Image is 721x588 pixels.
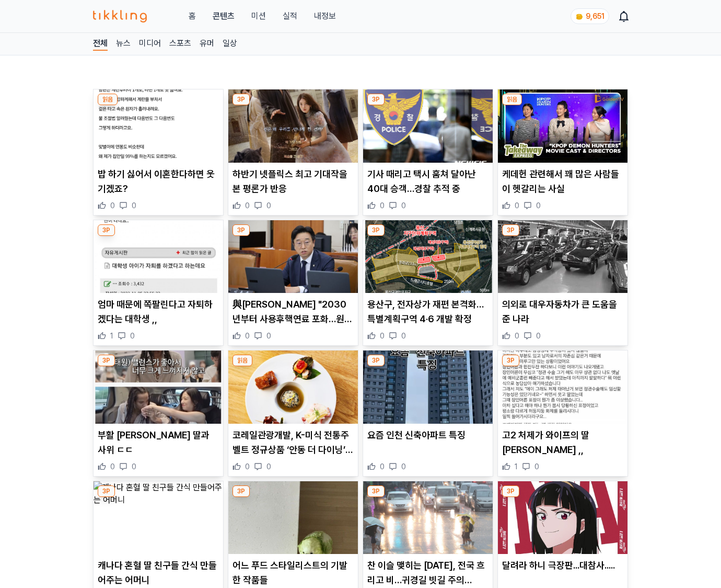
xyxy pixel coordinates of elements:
[93,220,224,346] div: 3P 엄마 때문에 쪽팔린다고 자퇴하겠다는 대학생 ,, 엄마 때문에 쪽팔린다고 자퇴하겠다는 대학생 ,, 1 0
[401,200,406,211] span: 0
[232,485,250,497] div: 3P
[189,10,196,22] a: 홈
[363,350,493,477] div: 3P 요즘 인천 신축아파트 특징 요즘 인천 신축아파트 특징 0 0
[266,200,271,211] span: 0
[498,89,627,163] img: 케데헌 관련해서 꽤 많은 사람들이 헷갈리는 사실
[401,461,406,472] span: 0
[314,10,336,22] a: 내정보
[502,428,623,457] p: 고2 처제가 와이프의 딸[PERSON_NAME] ,,
[98,297,219,326] p: 엄마 때문에 쪽팔린다고 자퇴하겠다는 대학생 ,,
[228,481,358,555] img: 어느 푸드 스타일리스트의 기발한 작품들
[245,200,250,211] span: 0
[515,200,519,211] span: 0
[497,89,628,216] div: 읽음 케데헌 관련해서 꽤 많은 사람들이 헷갈리는 사실 케데헌 관련해서 꽤 많은 사람들이 헷갈리는 사실 0 0
[94,89,223,163] img: 밥 하기 싫어서 이혼한다하면 웃기겠죠?
[571,8,607,24] a: coin 9,651
[251,10,266,22] button: 미션
[497,220,628,346] div: 3P 의외로 대우자동차가 큰 도움을 준 나라 의외로 대우자동차가 큰 도움을 준 나라 0 0
[228,220,358,346] div: 3P 與이용우 "2030년부터 사용후핵연료 포화…원전 가동 중단 현실화 우려" 與[PERSON_NAME] "2030년부터 사용후핵연료 포화…원전 가동 중단 현실화 우려" 0 0
[245,461,250,472] span: 0
[367,224,385,236] div: 3P
[380,200,385,211] span: 0
[575,13,584,21] img: coin
[502,558,623,573] p: 달려라 하니 극장판...대참사.....
[93,10,147,22] img: 티끌링
[367,167,489,196] p: 기사 때리고 택시 훔쳐 달아난 40대 승객…경찰 추적 중
[497,350,628,477] div: 3P 고2 처제가 와이프의 딸이랍니다 ,, 고2 처제가 와이프의 딸[PERSON_NAME] ,, 1 0
[93,350,224,477] div: 3P 부활 김태원 딸과 사위 ㄷㄷ 부활 [PERSON_NAME] 딸과 사위 ㄷㄷ 0 0
[98,94,118,105] div: 읽음
[232,167,354,196] p: 하반기 넷플릭스 최고 기대작을 본 평론가 반응
[502,224,519,236] div: 3P
[232,428,354,457] p: 코레일관광개발, K-미식 전통주 벨트 정규상품 ‘안동 더 다이닝’ 출시
[367,355,385,366] div: 3P
[515,331,519,341] span: 0
[94,220,223,293] img: 엄마 때문에 쪽팔린다고 자퇴하겠다는 대학생 ,,
[502,485,519,497] div: 3P
[502,167,623,196] p: 케데헌 관련해서 꽤 많은 사람들이 헷갈리는 사실
[363,89,493,163] img: 기사 때리고 택시 훔쳐 달아난 40대 승객…경찰 추적 중
[266,331,271,341] span: 0
[266,461,271,472] span: 0
[110,200,115,211] span: 0
[232,355,252,366] div: 읽음
[586,12,604,20] span: 9,651
[139,37,161,51] a: 미디어
[534,461,539,472] span: 0
[498,350,627,424] img: 고2 처제가 와이프의 딸이랍니다 ,,
[232,558,354,587] p: 어느 푸드 스타일리스트의 기발한 작품들
[228,220,358,293] img: 與이용우 "2030년부터 사용후핵연료 포화…원전 가동 중단 현실화 우려"
[98,167,219,196] p: 밥 하기 싫어서 이혼한다하면 웃기겠죠?
[367,297,489,326] p: 용산구, 전자상가 재편 본격화… 특별계획구역 4·6 개발 확정
[169,37,191,51] a: 스포츠
[363,89,493,216] div: 3P 기사 때리고 택시 훔쳐 달아난 40대 승객…경찰 추적 중 기사 때리고 택시 훔쳐 달아난 40대 승객…경찰 추적 중 0 0
[232,224,250,236] div: 3P
[245,331,250,341] span: 0
[213,10,235,22] a: 콘텐츠
[132,200,136,211] span: 0
[93,37,108,51] a: 전체
[232,297,354,326] p: 與[PERSON_NAME] "2030년부터 사용후핵연료 포화…원전 가동 중단 현실화 우려"
[94,350,223,424] img: 부활 김태원 딸과 사위 ㄷㄷ
[401,331,406,341] span: 0
[367,558,489,587] p: 찬 이슬 맺히는 [DATE], 전국 흐리고 비…귀경길 빗길 주의[[DATE]날씨]
[93,89,224,216] div: 읽음 밥 하기 싫어서 이혼한다하면 웃기겠죠? 밥 하기 싫어서 이혼한다하면 웃기겠죠? 0 0
[498,220,627,293] img: 의외로 대우자동차가 큰 도움을 준 나라
[536,331,541,341] span: 0
[130,331,135,341] span: 0
[363,350,493,424] img: 요즘 인천 신축아파트 특징
[380,461,385,472] span: 0
[283,10,297,22] a: 실적
[515,461,518,472] span: 1
[110,461,115,472] span: 0
[110,331,113,341] span: 1
[228,350,358,424] img: 코레일관광개발, K-미식 전통주 벨트 정규상품 ‘안동 더 다이닝’ 출시
[502,94,522,105] div: 읽음
[536,200,541,211] span: 0
[498,481,627,555] img: 달려라 하니 극장판...대참사.....
[363,481,493,555] img: 찬 이슬 맺히는 한로, 전국 흐리고 비…귀경길 빗길 주의[오늘날씨]
[116,37,131,51] a: 뉴스
[228,89,358,216] div: 3P 하반기 넷플릭스 최고 기대작을 본 평론가 반응 하반기 넷플릭스 최고 기대작을 본 평론가 반응 0 0
[98,485,115,497] div: 3P
[380,331,385,341] span: 0
[94,481,223,555] img: 캐나다 혼혈 딸 친구들 간식 만들어주는 어머니
[502,297,623,326] p: 의외로 대우자동차가 큰 도움을 준 나라
[367,428,489,443] p: 요즘 인천 신축아파트 특징
[98,224,115,236] div: 3P
[228,89,358,163] img: 하반기 넷플릭스 최고 기대작을 본 평론가 반응
[502,355,519,366] div: 3P
[232,94,250,105] div: 3P
[223,37,237,51] a: 일상
[98,355,115,366] div: 3P
[367,94,385,105] div: 3P
[98,558,219,587] p: 캐나다 혼혈 딸 친구들 간식 만들어주는 어머니
[367,485,385,497] div: 3P
[132,461,136,472] span: 0
[98,428,219,457] p: 부활 [PERSON_NAME] 딸과 사위 ㄷㄷ
[363,220,493,293] img: 용산구, 전자상가 재편 본격화… 특별계획구역 4·6 개발 확정
[228,350,358,477] div: 읽음 코레일관광개발, K-미식 전통주 벨트 정규상품 ‘안동 더 다이닝’ 출시 코레일관광개발, K-미식 전통주 벨트 정규상품 ‘안동 더 다이닝’ 출시 0 0
[363,220,493,346] div: 3P 용산구, 전자상가 재편 본격화… 특별계획구역 4·6 개발 확정 용산구, 전자상가 재편 본격화… 특별계획구역 4·6 개발 확정 0 0
[200,37,214,51] a: 유머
